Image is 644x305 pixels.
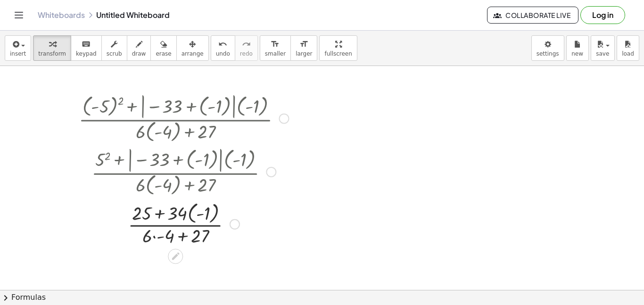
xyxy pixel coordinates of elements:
[296,50,312,57] span: larger
[38,10,85,20] a: Whiteboards
[127,35,151,61] button: draw
[101,35,127,61] button: scrub
[10,50,26,57] span: insert
[235,35,258,61] button: redoredo
[11,8,26,23] button: Toggle navigation
[299,39,308,50] i: format_size
[537,50,559,57] span: settings
[591,35,615,61] button: save
[271,39,280,50] i: format_size
[76,50,97,57] span: keypad
[242,39,251,50] i: redo
[324,50,352,57] span: fullscreen
[71,35,102,61] button: keyboardkeypad
[132,50,146,57] span: draw
[531,35,564,61] button: settings
[168,249,183,264] div: Edit math
[260,35,291,61] button: format_sizesmaller
[82,39,91,50] i: keyboard
[33,35,71,61] button: transform
[580,6,625,24] button: Log in
[319,35,357,61] button: fullscreen
[617,35,639,61] button: load
[265,50,286,57] span: smaller
[182,50,204,57] span: arrange
[596,50,609,57] span: save
[622,50,634,57] span: load
[218,39,227,50] i: undo
[571,50,583,57] span: new
[176,35,209,61] button: arrange
[216,50,230,57] span: undo
[150,35,176,61] button: erase
[156,50,171,57] span: erase
[495,11,570,19] span: Collaborate Live
[38,50,66,57] span: transform
[211,35,235,61] button: undoundo
[240,50,253,57] span: redo
[290,35,317,61] button: format_sizelarger
[566,35,589,61] button: new
[5,35,31,61] button: insert
[107,50,122,57] span: scrub
[487,7,578,24] button: Collaborate Live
